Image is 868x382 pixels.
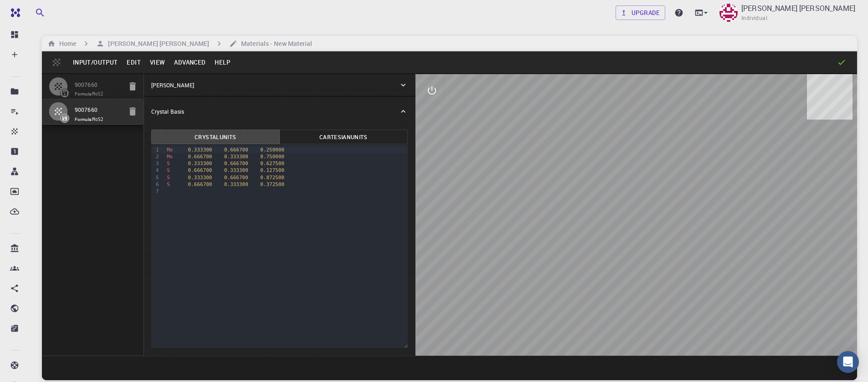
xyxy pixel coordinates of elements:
p: [PERSON_NAME] [151,81,194,89]
span: 0.666700 [224,175,248,181]
span: 0.333300 [188,175,212,181]
a: Upgrade [616,5,665,20]
span: 0.666700 [188,181,212,187]
span: S [167,167,170,173]
span: 0.666700 [188,167,212,173]
button: CartesianUnits [279,130,408,144]
h6: Materials - New Material [237,39,312,49]
button: Edit [122,55,145,70]
span: Individual [741,14,767,23]
div: Crystal Basis [144,97,415,126]
span: 0.666700 [224,147,248,153]
code: MoS2 [92,117,103,122]
button: Help [210,55,235,70]
img: Sanjay Kumar Mahla [719,4,738,22]
div: 7 [151,188,160,195]
div: 5 [151,174,160,181]
button: Advanced [169,55,210,70]
span: 0.127500 [260,167,284,173]
div: 6 [151,181,160,188]
div: [PERSON_NAME] [144,74,415,96]
span: S [167,161,170,166]
img: logo [7,8,20,17]
span: 0.333300 [224,167,248,173]
span: 0.872500 [260,175,284,181]
span: 0.750000 [260,154,284,160]
div: 4 [151,167,160,174]
div: 3 [151,160,160,167]
span: 0.333300 [224,154,248,160]
h6: Home [56,39,76,49]
code: MoS2 [92,91,103,96]
button: CrystalUnits [151,130,280,144]
span: 0.627500 [260,161,284,166]
span: 0.666700 [224,161,248,166]
button: Input/Output [68,55,122,70]
span: 0.250000 [260,147,284,153]
div: Open Intercom Messenger [837,351,859,373]
button: View [145,55,170,70]
p: [PERSON_NAME] [PERSON_NAME] [741,3,855,14]
span: 0.333300 [224,181,248,187]
span: S [167,181,170,187]
span: 0.333300 [188,161,212,166]
nav: breadcrumb [46,39,314,49]
div: 2 [151,153,160,160]
span: Mo [167,147,173,153]
span: Formula: [75,116,122,123]
p: Crystal Basis [151,107,184,116]
span: 0.666700 [188,154,212,160]
span: 0.372500 [260,181,284,187]
span: S [167,175,170,181]
span: 0.333300 [188,147,212,153]
span: Mo [167,154,173,160]
div: 1 [151,146,160,153]
span: Formula: [75,90,122,98]
h6: [PERSON_NAME] [PERSON_NAME] [104,39,209,49]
